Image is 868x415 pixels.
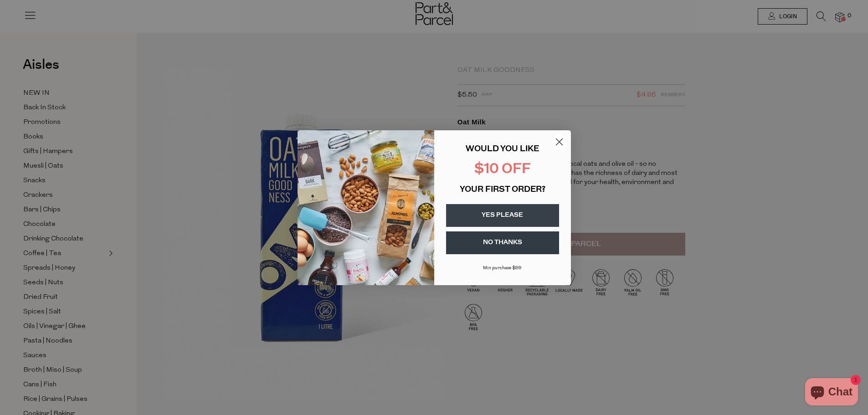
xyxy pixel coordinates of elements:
span: YOUR FIRST ORDER? [460,186,545,194]
button: NO THANKS [446,231,559,254]
img: 43fba0fb-7538-40bc-babb-ffb1a4d097bc.jpeg [298,130,434,285]
span: Min purchase $99 [483,266,522,271]
span: $10 OFF [474,163,531,177]
span: WOULD YOU LIKE [466,145,539,154]
button: YES PLEASE [446,204,559,227]
button: Close dialog [551,134,567,150]
inbox-online-store-chat: Shopify online store chat [802,378,861,408]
